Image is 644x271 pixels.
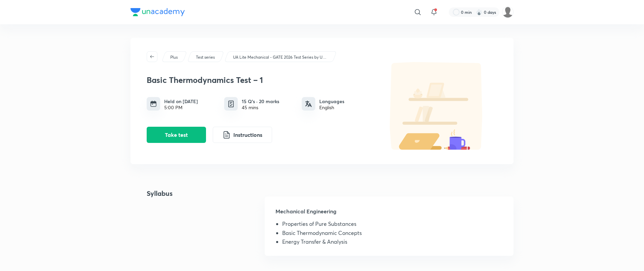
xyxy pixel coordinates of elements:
button: Instructions [213,127,272,143]
li: Properties of Pure Substances [282,221,503,230]
p: UA Lite Mechanical - GATE 2026 Test Series by Unacademy [233,54,327,60]
h5: Mechanical Engineering [275,207,503,221]
div: 45 mins [242,105,279,110]
img: Company Logo [130,8,185,16]
p: Test series [196,54,215,60]
div: English [319,105,344,110]
li: Energy Transfer & Analysis [282,239,503,247]
a: Test series [195,54,216,60]
h6: 15 Q’s · 20 marks [242,98,279,105]
img: languages [305,100,312,107]
li: Basic Thermodynamic Concepts [282,230,503,239]
button: Take test [147,127,206,143]
p: Plus [170,54,178,60]
a: Plus [169,54,179,60]
img: instruction [223,131,231,139]
img: default [376,62,497,150]
div: 5:00 PM [164,105,198,110]
h4: Syllabus [130,188,173,264]
img: quiz info [227,100,235,108]
a: UA Lite Mechanical - GATE 2026 Test Series by Unacademy [232,54,329,60]
img: timing [150,100,157,107]
h6: Held on [DATE] [164,98,198,105]
h3: Basic Thermodynamics Test – 1 [147,75,373,85]
img: krishnakumar J [502,6,514,18]
h6: Languages [319,98,344,105]
img: streak [476,9,482,16]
